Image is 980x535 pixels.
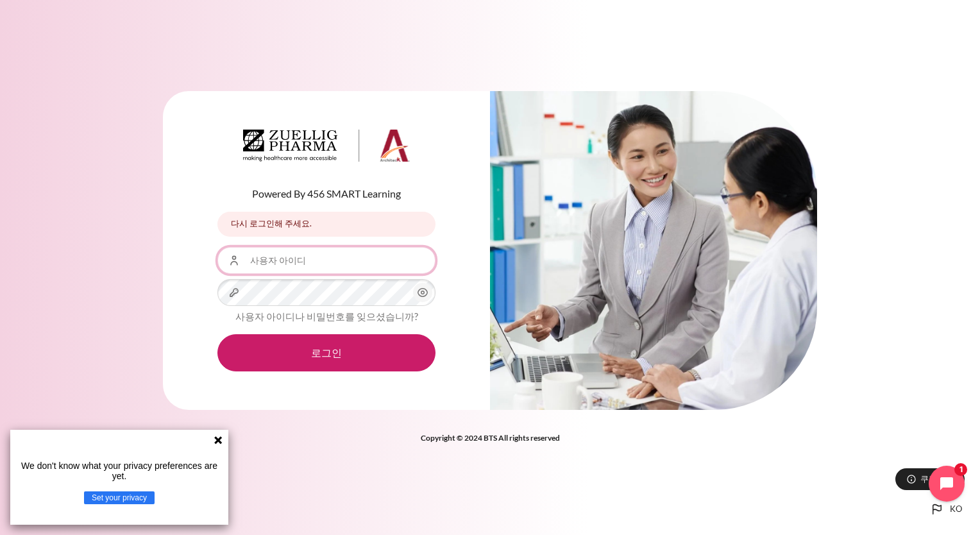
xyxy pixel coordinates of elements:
strong: Copyright © 2024 BTS All rights reserved [421,433,560,443]
p: We don't know what your privacy preferences are yet. [15,461,223,481]
button: Set your privacy [84,491,155,504]
p: Powered By 456 SMART Learning [217,186,435,201]
button: 쿠키 공지 [895,468,965,490]
span: 쿠키 공지 [920,473,955,485]
button: Languages [924,497,967,522]
a: Architeck [243,130,410,167]
input: 사용자 아이디 [217,247,435,274]
span: ko [950,503,962,516]
img: Architeck [243,130,410,162]
div: 다시 로그인해 주세요. [217,212,435,237]
button: 로그인 [217,334,435,371]
a: 사용자 아이디나 비밀번호를 잊으셨습니까? [235,310,418,322]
